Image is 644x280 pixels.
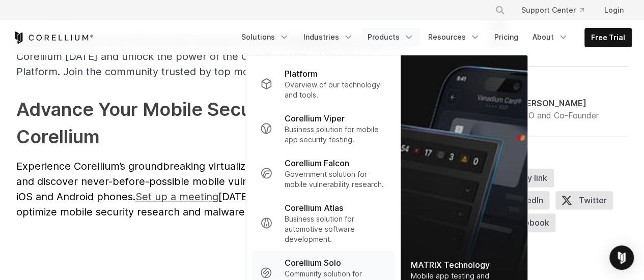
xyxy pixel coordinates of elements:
[483,1,632,19] div: Navigation Menu
[297,28,359,46] a: Industries
[488,28,524,46] a: Pricing
[16,160,418,203] span: Experience Corellium’s groundbreaking virtualization technology for mobile devices and discover n...
[285,80,386,100] p: Overview of our technology and tools.
[361,28,420,46] a: Products
[513,1,592,19] a: Support Center
[422,28,486,46] a: Resources
[526,28,574,46] a: About
[285,125,386,145] p: Business solution for mobile app security testing.
[487,169,554,187] button: Copy link
[555,191,619,213] a: Twitter
[285,112,345,125] p: Corellium Viper
[285,157,349,169] p: Corellium Falcon
[585,28,631,47] a: Free Trial
[285,214,386,244] p: Business solution for automotive software development.
[285,68,318,80] p: Platform
[518,97,599,109] div: [PERSON_NAME]
[16,35,415,78] span: of Corellium [DATE] and unlock the power of the Corellium Virtual Hardware Platform. Join the com...
[285,202,343,214] p: Corellium Atlas
[252,196,394,251] a: Corellium Atlas Business solution for automotive software development.
[252,106,394,151] a: Corellium Viper Business solution for mobile app security testing.
[487,148,628,159] div: Share
[411,259,518,271] div: MATRIX Technology
[16,191,411,218] span: [DATE] to explore how our platform can optimize mobile security research and malware analysis.
[491,1,509,19] button: Search
[235,28,632,47] div: Navigation Menu
[518,109,599,121] div: CEO and Co-Founder
[252,151,394,196] a: Corellium Falcon Government solution for mobile vulnerability research.
[555,191,613,209] span: Twitter
[13,32,94,44] a: Corellium Home
[487,79,628,89] div: Author
[596,1,632,19] a: Login
[16,96,418,150] h2: Advance Your Mobile Security Research with Corellium
[285,257,341,269] p: Corellium Solo
[285,169,386,190] p: Government solution for mobile vulnerability research.
[252,61,394,106] a: Platform Overview of our technology and tools.
[135,195,218,202] a: Set up a meeting
[609,245,634,270] div: Open Intercom Messenger
[135,191,218,203] span: Set up a meeting
[235,28,295,46] a: Solutions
